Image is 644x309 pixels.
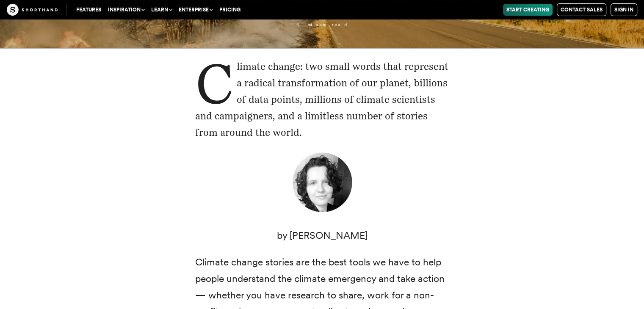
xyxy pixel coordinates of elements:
[175,4,216,16] button: Enterprise
[195,227,449,244] p: by [PERSON_NAME]
[154,22,490,27] p: 6 minute read
[105,4,148,16] button: Inspiration
[148,4,175,16] button: Learn
[7,4,58,16] img: The Craft
[503,4,553,16] a: Start Creating
[611,3,637,16] a: Sign in
[73,4,105,16] a: Features
[195,58,449,141] p: Climate change: two small words that represent a radical transformation of our planet, billions o...
[216,4,244,16] a: Pricing
[557,3,606,16] a: Contact Sales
